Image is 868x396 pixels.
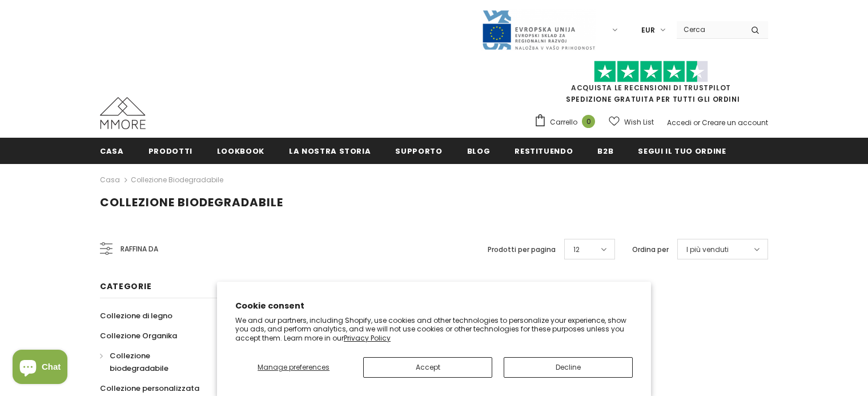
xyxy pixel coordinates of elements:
[515,146,573,157] span: Restituendo
[100,146,124,157] span: Casa
[100,346,207,378] a: Collezione biodegradabile
[609,112,654,132] a: Wish List
[624,117,654,128] span: Wish List
[289,138,371,163] a: La nostra storia
[110,350,168,374] span: Collezione biodegradabile
[534,66,768,104] span: SPEDIZIONE GRATUITA PER TUTTI GLI ORDINI
[582,115,595,128] span: 0
[641,25,655,36] span: EUR
[289,146,371,157] span: La nostra storia
[131,175,223,185] a: Collezione biodegradabile
[235,316,633,343] p: We and our partners, including Shopify, use cookies and other technologies to personalize your ex...
[235,300,633,312] h2: Cookie consent
[100,138,124,163] a: Casa
[597,146,613,157] span: B2B
[148,138,192,163] a: Prodotti
[571,83,731,93] a: Acquista le recensioni di TrustPilot
[467,138,491,163] a: Blog
[100,173,120,187] a: Casa
[395,146,442,157] span: supporto
[100,326,177,346] a: Collezione Organika
[217,138,264,163] a: Lookbook
[148,146,192,157] span: Prodotti
[638,138,726,163] a: Segui il tuo ordine
[9,350,71,387] inbox-online-store-chat: Shopify online store chat
[677,21,742,38] input: Search Site
[504,357,633,378] button: Decline
[363,357,492,378] button: Accept
[395,138,442,163] a: supporto
[686,244,729,255] span: I più venduti
[632,244,669,255] label: Ordina per
[344,333,391,343] a: Privacy Policy
[100,310,172,321] span: Collezione di legno
[481,25,596,34] a: Javni Razpis
[235,357,352,378] button: Manage preferences
[120,243,158,255] span: Raffina da
[693,118,700,127] span: or
[258,362,329,372] span: Manage preferences
[467,146,491,157] span: Blog
[100,306,172,326] a: Collezione di legno
[594,61,708,83] img: Fidati di Pilot Stars
[488,244,556,255] label: Prodotti per pagina
[515,138,573,163] a: Restituendo
[573,244,580,255] span: 12
[100,330,177,341] span: Collezione Organika
[667,118,692,127] a: Accedi
[702,118,768,127] a: Creare un account
[100,281,151,292] span: Categorie
[100,194,283,210] span: Collezione biodegradabile
[534,114,601,131] a: Carrello 0
[597,138,613,163] a: B2B
[550,117,577,128] span: Carrello
[481,9,596,51] img: Javni Razpis
[100,97,146,129] img: Casi MMORE
[217,146,264,157] span: Lookbook
[638,146,726,157] span: Segui il tuo ordine
[100,383,199,394] span: Collezione personalizzata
